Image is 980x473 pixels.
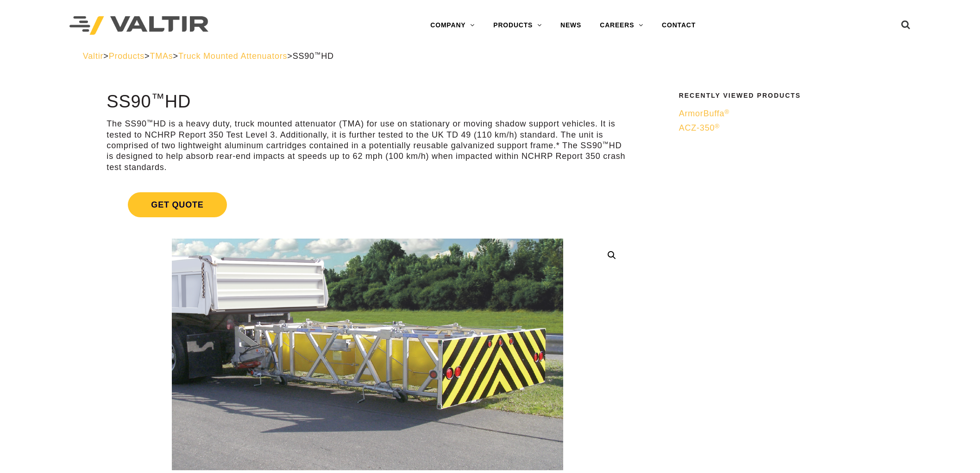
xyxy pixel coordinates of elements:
[107,92,628,112] h1: SS90 HD
[679,123,720,132] span: ACZ-350
[484,16,551,35] a: PRODUCTS
[679,109,729,118] span: ArmorBuffa
[147,119,153,126] sup: ™
[293,51,334,61] span: SS90 HD
[107,181,628,228] a: Get Quote
[109,51,144,61] a: Products
[83,51,103,61] a: Valtir
[679,92,892,99] h2: Recently Viewed Products
[128,192,226,217] span: Get Quote
[421,16,484,35] a: COMPANY
[679,123,892,133] a: ACZ-350®
[603,140,609,147] sup: ™
[591,16,653,35] a: CAREERS
[715,123,720,130] sup: ®
[314,51,321,58] sup: ™
[150,51,173,61] a: TMAs
[107,119,628,173] p: The SS90 HD is a heavy duty, truck mounted attenuator (TMA) for use on stationary or moving shado...
[551,16,591,35] a: NEWS
[69,16,208,35] img: Valtir
[679,108,892,119] a: ArmorBuffa®
[653,16,705,35] a: CONTACT
[83,51,897,62] div: > > > >
[151,91,165,106] sup: ™
[178,51,287,61] a: Truck Mounted Attenuators
[724,108,729,115] sup: ®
